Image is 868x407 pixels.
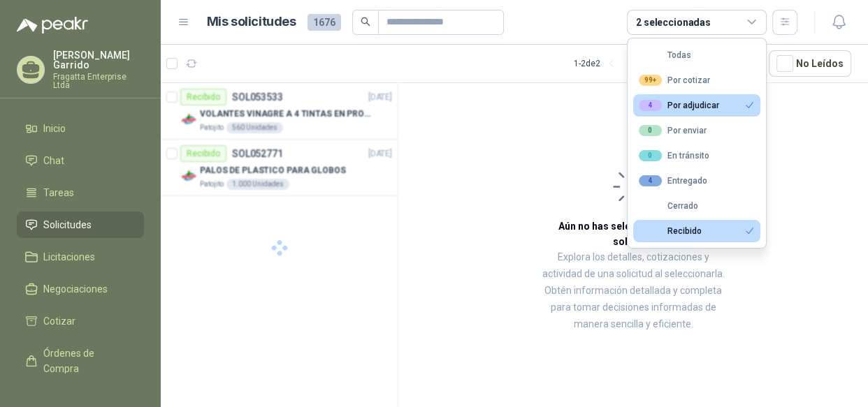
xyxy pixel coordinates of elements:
button: 0En tránsito [633,145,760,167]
button: Recibido [633,220,760,242]
img: Logo peakr [17,17,88,34]
a: Tareas [17,179,144,206]
span: Solicitudes [43,217,92,232]
p: Explora los detalles, cotizaciones y actividad de una solicitud al seleccionarla. Obtén informaci... [538,249,728,333]
span: Negociaciones [43,281,108,297]
div: Por adjudicar [639,100,719,111]
button: Todas [633,44,760,66]
div: Por enviar [639,125,707,136]
button: 0Por enviar [633,119,760,142]
button: 4Por adjudicar [633,94,760,117]
a: Inicio [17,115,144,142]
a: Cotizar [17,308,144,334]
a: Licitaciones [17,244,144,270]
p: [PERSON_NAME] Garrido [53,50,144,70]
span: Órdenes de Compra [43,346,131,376]
span: search [361,17,370,27]
div: 0 [639,125,662,136]
span: Licitaciones [43,249,95,265]
button: No Leídos [769,50,851,77]
a: Negociaciones [17,276,144,302]
div: 4 [639,175,662,186]
div: 0 [639,150,662,161]
p: Fragatta Enterprise Ltda [53,73,144,89]
span: Inicio [43,121,66,136]
button: 4Entregado [633,170,760,192]
span: Chat [43,153,64,168]
button: Cerrado [633,195,760,217]
div: Recibido [639,226,702,236]
span: 1676 [308,14,341,31]
div: 99+ [639,75,662,86]
button: 99+Por cotizar [633,69,760,91]
h1: Mis solicitudes [207,12,296,32]
a: Solicitudes [17,212,144,238]
a: Órdenes de Compra [17,340,144,382]
span: Cotizar [43,313,75,329]
div: Todas [639,50,691,60]
div: 1 - 2 de 2 [574,52,645,75]
div: En tránsito [639,150,709,161]
div: 2 seleccionadas [636,15,711,30]
div: Entregado [639,175,707,186]
h3: Aún no has seleccionado niguna solicitud [538,219,728,249]
div: Cerrado [639,201,698,211]
span: Tareas [43,185,74,200]
div: Por cotizar [639,75,710,86]
div: 4 [639,100,662,111]
a: Chat [17,147,144,174]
